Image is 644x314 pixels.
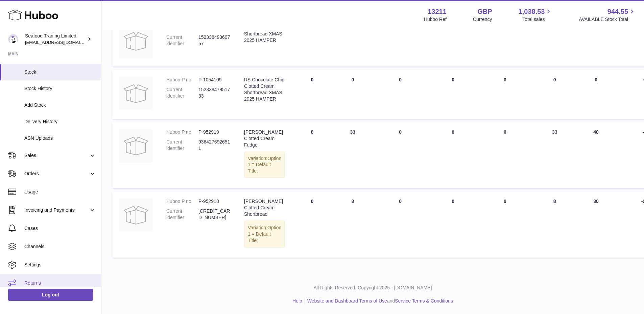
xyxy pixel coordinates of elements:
td: 8 [332,191,373,257]
span: ASN Uploads [24,135,96,141]
span: 0 [504,199,506,204]
strong: 13211 [428,7,447,16]
dt: Huboo P no [166,77,198,83]
td: 0 [332,70,373,119]
span: Channels [24,243,96,250]
span: Settings [24,262,96,268]
img: product image [119,24,153,58]
dd: 9364276926511 [198,139,231,152]
span: Stock [24,69,96,75]
dd: [CREDIT_CARD_NUMBER] [198,208,231,221]
dt: Huboo P no [166,129,198,135]
a: Website and Dashboard Terms of Use [307,298,387,304]
td: 0 [428,70,478,119]
td: 0 [428,191,478,257]
strong: GBP [477,7,492,16]
td: 0 [373,70,428,119]
span: Option 1 = Default Title; [248,225,281,243]
li: and [305,298,453,304]
a: 1,038.53 Total sales [519,7,553,23]
dd: 15233849360757 [198,34,231,47]
span: Option 1 = Default Title; [248,156,281,174]
td: 8 [532,191,578,257]
td: 0 [532,70,578,119]
span: AVAILABLE Stock Total [579,16,636,23]
a: 944.55 AVAILABLE Stock Total [579,7,636,23]
dd: P-1054109 [198,77,231,83]
img: online@rickstein.com [8,34,18,44]
dt: Current identifier [166,86,198,99]
span: Total sales [522,16,552,23]
td: 40 [578,122,615,188]
span: Invoicing and Payments [24,207,89,213]
img: product image [119,198,153,232]
p: All Rights Reserved. Copyright 2025 - [DOMAIN_NAME] [107,285,639,291]
td: 0 [332,18,373,67]
span: 944.55 [607,7,628,16]
a: Help [292,298,302,304]
img: product image [119,129,153,163]
div: RS Clotted Cream Shortbread XMAS 2025 HAMPER [244,24,285,44]
td: 0 [428,18,478,67]
dd: 15233847951733 [198,86,231,99]
div: Seafood Trading Limited [25,33,86,46]
span: Usage [24,189,96,195]
span: Sales [24,152,89,159]
a: Service Terms & Conditions [395,298,453,304]
td: 0 [292,70,332,119]
span: 1,038.53 [519,7,545,16]
td: 0 [428,122,478,188]
dt: Current identifier [166,139,198,152]
span: 0 [504,77,506,82]
dt: Huboo P no [166,198,198,205]
span: Returns [24,280,96,286]
td: 33 [532,122,578,188]
span: Stock History [24,85,96,92]
td: 0 [292,122,332,188]
td: 30 [578,191,615,257]
span: 0 [504,129,506,135]
div: Huboo Ref [424,16,447,23]
td: 33 [332,122,373,188]
div: Currency [473,16,492,23]
span: Add Stock [24,102,96,108]
td: 0 [578,70,615,119]
span: Delivery History [24,119,96,125]
dt: Current identifier [166,208,198,221]
td: 0 [292,18,332,67]
span: Orders [24,171,89,177]
a: Log out [8,289,93,301]
div: RS Chocolate Chip Clotted Cream Shortbread XMAS 2025 HAMPER [244,77,285,102]
td: 0 [292,191,332,257]
td: 0 [373,191,428,257]
div: Variation: [244,221,285,247]
div: [PERSON_NAME] Clotted Cream Fudge [244,129,285,148]
dt: Current identifier [166,34,198,47]
dd: P-952918 [198,198,231,205]
div: [PERSON_NAME] Clotted Cream Shortbread [244,198,285,217]
td: 0 [532,18,578,67]
td: 0 [373,122,428,188]
span: Cases [24,225,96,232]
span: [EMAIL_ADDRESS][DOMAIN_NAME] [25,40,99,45]
div: Variation: [244,152,285,178]
td: 0 [578,18,615,67]
img: product image [119,77,153,110]
dd: P-952919 [198,129,231,135]
td: 0 [373,18,428,67]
